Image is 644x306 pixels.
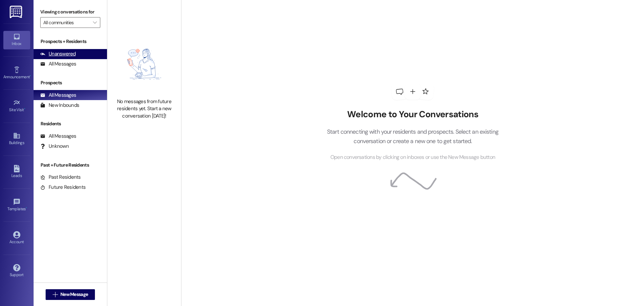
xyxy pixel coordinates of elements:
[3,262,30,280] a: Support
[3,130,30,148] a: Buildings
[40,92,76,99] div: All Messages
[46,289,95,300] button: New Message
[40,50,76,57] div: Unanswered
[93,20,97,25] i: 
[317,109,508,120] h2: Welcome to Your Conversations
[60,291,88,298] span: New Message
[115,98,174,120] div: No messages from future residents yet. Start a new conversation [DATE]!
[10,6,23,18] img: ResiDesk Logo
[40,184,86,191] div: Future Residents
[40,133,76,140] div: All Messages
[40,143,69,150] div: Unknown
[40,174,81,181] div: Past Residents
[34,120,107,127] div: Residents
[40,102,79,109] div: New Inbounds
[40,60,76,68] div: All Messages
[24,106,25,111] span: •
[30,74,31,78] span: •
[43,17,90,28] input: All communities
[330,153,495,162] span: Open conversations by clicking on inboxes or use the New Message button
[3,163,30,181] a: Leads
[53,292,58,297] i: 
[34,162,107,169] div: Past + Future Residents
[34,79,107,86] div: Prospects
[115,34,174,95] img: empty-state
[26,206,27,210] span: •
[3,31,30,49] a: Inbox
[3,196,30,214] a: Templates •
[40,7,100,17] label: Viewing conversations for
[3,97,30,115] a: Site Visit •
[34,38,107,45] div: Prospects + Residents
[3,229,30,247] a: Account
[317,127,508,146] p: Start connecting with your residents and prospects. Select an existing conversation or create a n...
